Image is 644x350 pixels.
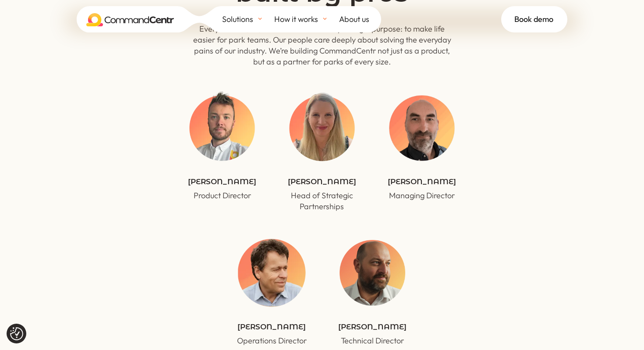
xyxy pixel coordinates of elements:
p: Product Director [185,190,259,201]
p: Managing Director [385,190,459,201]
span: About us [339,13,369,26]
img: Richard [335,236,410,310]
p: Technical Director [335,335,410,346]
span: Solutions [222,13,253,26]
h4: [PERSON_NAME] [335,323,410,335]
a: Book demo [501,6,567,32]
p: Head of Strategic Partnerships [285,190,359,212]
img: mike [234,236,309,310]
img: MattClarke [385,91,459,165]
a: Solutions [222,6,274,32]
button: Consent Preferences [10,327,23,340]
a: About us [339,6,381,32]
p: Operations Director [234,335,309,346]
picture: Matt [385,157,459,167]
span: How it works [274,13,318,26]
h4: [PERSON_NAME] [234,323,309,335]
h4: [PERSON_NAME] [385,178,459,190]
h4: [PERSON_NAME] [185,178,259,190]
span: Book demo [514,13,553,26]
a: How it works [274,6,339,32]
h4: [PERSON_NAME] [285,178,359,190]
img: Clare_transparent [285,91,359,165]
img: Revisit consent button [10,327,23,340]
img: Owen_transparent [185,91,259,165]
